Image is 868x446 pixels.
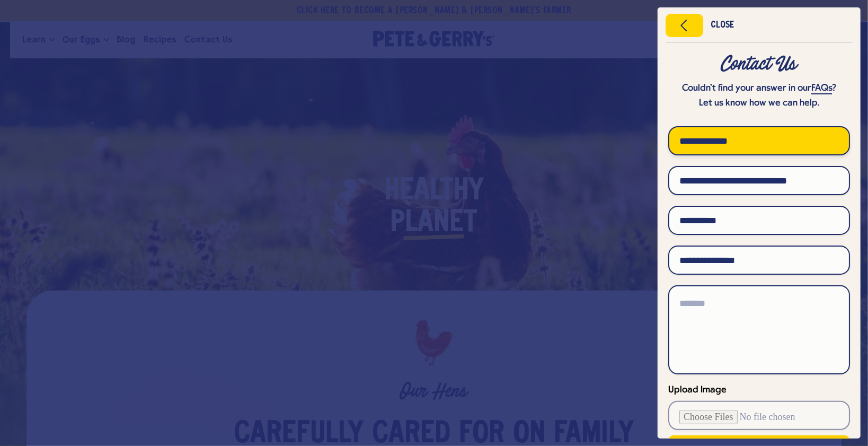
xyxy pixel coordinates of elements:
button: Close menu [666,14,703,37]
div: Close [711,22,734,29]
div: Contact Us [668,55,850,74]
span: Upload Image [668,385,727,395]
p: Let us know how we can help. [668,96,850,111]
a: FAQs [811,83,832,94]
p: Couldn’t find your answer in our ? [668,81,850,96]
